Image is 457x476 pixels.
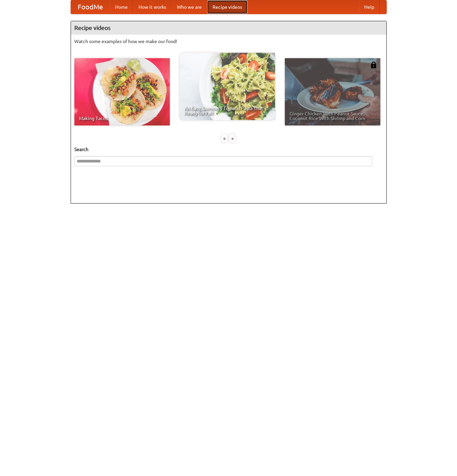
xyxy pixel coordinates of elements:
a: Making Tacos [74,58,170,125]
a: Home [110,0,133,14]
span: Making Tacos [79,116,165,121]
p: Watch some examples of how we make our food! [74,38,383,45]
h5: Search [74,146,383,153]
a: How it works [133,0,172,14]
a: FoodMe [71,0,110,14]
h4: Recipe videos [71,21,386,35]
div: « [222,134,228,143]
a: Help [359,0,380,14]
a: Who we are [172,0,207,14]
span: An Easy, Summery Tomato Pasta That's Ready for Fall [184,106,270,115]
a: Recipe videos [207,0,247,14]
img: 483408.png [370,62,377,68]
div: » [229,134,235,143]
a: An Easy, Summery Tomato Pasta That's Ready for Fall [180,53,275,120]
